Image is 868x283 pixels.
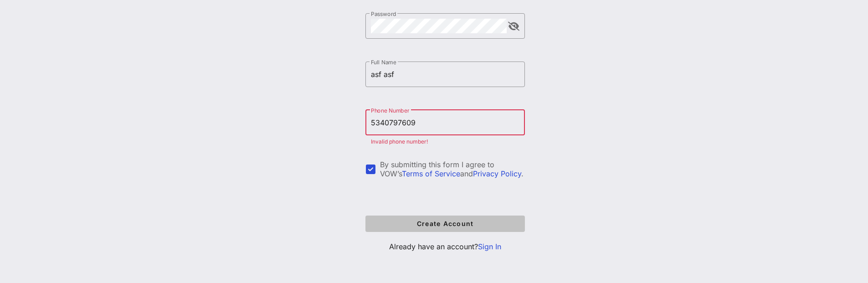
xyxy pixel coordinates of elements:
[371,59,396,66] label: Full Name
[365,216,525,232] button: Create Account
[371,139,519,144] div: Invalid phone number!
[365,241,525,252] p: Already have an account?
[371,10,396,17] label: Password
[380,160,525,178] div: By submitting this form I agree to VOW’s and .
[478,242,501,251] a: Sign In
[371,107,409,114] label: Phone Number
[473,169,521,178] a: Privacy Policy
[402,169,460,178] a: Terms of Service
[373,220,518,227] span: Create Account
[508,22,519,31] button: append icon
